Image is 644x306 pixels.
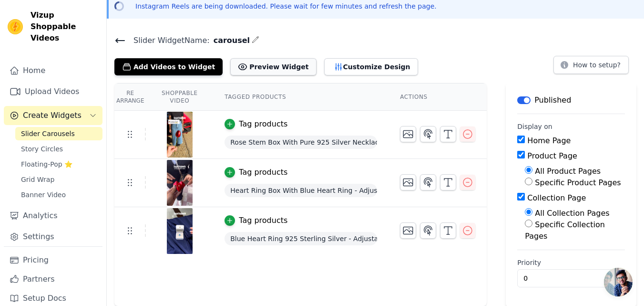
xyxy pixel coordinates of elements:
div: Edit Name [252,34,259,47]
button: Customize Design [324,58,418,75]
a: Story Circles [15,142,102,156]
button: Tag products [225,118,287,130]
button: Tag products [225,167,287,178]
span: Blue Heart Ring 925 Sterling Silver - Adjustable Size [225,232,377,245]
button: Add Videos to Widget [114,58,223,75]
div: Tag products [239,167,287,178]
legend: Display on [517,122,552,131]
label: All Collection Pages [535,209,609,218]
label: Specific Product Pages [535,178,621,187]
a: Upload Videos [4,82,102,101]
p: Published [534,95,571,106]
a: Floating-Pop ⭐ [15,158,102,171]
th: Actions [388,84,487,111]
span: carousel [210,35,250,46]
label: Specific Collection Pages [525,220,605,241]
th: Shoppable Video [146,84,213,111]
img: reel-preview-kdg70q-an.myshopify.com-3701177132144719961_9540589031.jpeg [166,160,193,206]
img: reel-preview-kdg70q-an.myshopify.com-3707101534679365329_9540589031.jpeg [166,208,193,254]
a: Banner Video [15,188,102,201]
span: Slider Carousels [21,129,75,138]
span: Floating-Pop ⭐ [21,159,72,169]
a: Settings [4,227,102,246]
button: Change Thumbnail [400,174,416,190]
div: Tag products [239,118,287,130]
button: Create Widgets [4,106,102,125]
th: Tagged Products [213,84,388,111]
label: Priority [517,258,625,267]
a: Analytics [4,206,102,225]
a: Partners [4,270,102,289]
button: Change Thumbnail [400,222,416,239]
button: How to setup? [553,56,629,74]
div: Open chat [604,268,633,296]
span: Rose Stem Box With Pure 925 Silver Necklace [225,136,377,149]
span: Vizup Shoppable Videos [31,10,99,44]
label: Collection Page [527,193,586,202]
label: Home Page [527,136,571,145]
img: reel-preview-kdg70q-an.myshopify.com-3693604740451334911_9540589031.jpeg [166,112,193,158]
a: How to setup? [553,63,629,72]
button: Preview Widget [230,58,316,75]
th: Re Arrange [114,84,146,111]
span: Banner Video [21,190,66,200]
span: Create Widgets [23,110,82,121]
button: Tag products [225,215,287,226]
a: Grid Wrap [15,173,102,186]
span: Heart Ring Box With Blue Heart Ring - Adjustable Size - Pure 925 Sterling Silver [225,184,377,197]
a: Home [4,61,102,80]
span: Slider Widget Name: [126,35,210,46]
span: Grid Wrap [21,175,54,184]
label: All Product Pages [535,167,601,176]
img: Vizup [8,19,23,34]
label: Product Page [527,151,577,160]
button: Change Thumbnail [400,126,416,142]
a: Slider Carousels [15,127,102,140]
a: Pricing [4,251,102,270]
div: Tag products [239,215,287,226]
span: Story Circles [21,144,63,154]
p: Instagram Reels are being downloaded. Please wait for few minutes and refresh the page. [135,1,437,11]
